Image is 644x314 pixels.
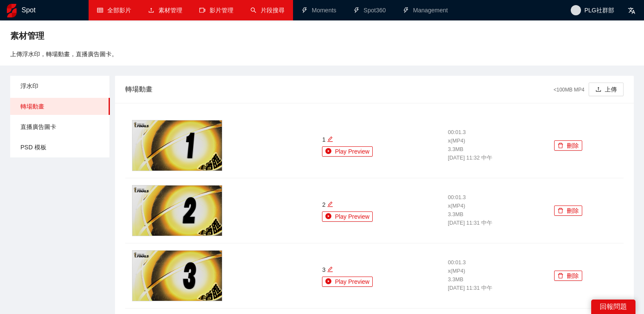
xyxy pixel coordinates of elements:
[97,7,131,14] a: table全部影片
[591,300,635,314] div: 回報問題
[403,7,448,14] a: thunderboltManagement
[10,29,44,43] span: 素材管理
[132,250,222,301] img: thumbnail.png
[322,146,373,157] button: play-circlePlay Preview
[554,87,584,93] span: <100MB MP4
[20,77,103,94] span: 浮水印
[327,135,333,144] div: 編輯
[335,277,369,286] span: Play Preview
[199,7,233,14] a: video-camera影片管理
[322,135,434,144] div: 1
[10,49,634,59] div: 上傳浮水印，轉場動畫，直播廣告圖卡。
[125,77,554,101] div: 轉場動畫
[448,194,540,227] div: 00:01.3 x ( MP4 ) 3.3 MB [DATE] 11:31 中午
[20,118,103,135] span: 直播廣告圖卡
[335,212,369,221] span: Play Preview
[327,201,333,207] span: edit
[327,265,333,274] div: 編輯
[354,7,386,14] a: thunderboltSpot360
[589,86,624,93] span: upload上傳
[327,266,333,272] span: edit
[327,200,333,209] div: 編輯
[250,7,285,14] a: search片段搜尋
[322,211,373,222] button: play-circlePlay Preview
[132,120,222,171] img: thumbnail.png
[325,213,331,220] span: play-circle
[335,147,369,156] span: Play Preview
[20,98,103,115] span: 轉場動畫
[325,148,331,155] span: play-circle
[589,83,624,96] button: upload上傳
[558,143,563,149] span: delete
[595,86,601,93] span: upload
[132,185,222,236] img: thumbnail.png
[554,140,582,151] button: delete刪除
[558,208,563,214] span: delete
[554,206,582,216] button: delete刪除
[327,136,333,142] span: edit
[322,265,434,274] div: 3
[448,259,540,292] div: 00:01.3 x ( MP4 ) 3.3 MB [DATE] 11:31 中午
[322,200,434,209] div: 2
[158,7,182,14] span: 素材管理
[302,7,336,14] a: thunderboltMoments
[558,273,563,280] span: delete
[7,4,17,17] img: logo
[554,271,582,281] button: delete刪除
[322,277,373,287] button: play-circlePlay Preview
[20,139,103,156] span: PSD 模板
[325,278,331,285] span: play-circle
[148,7,154,13] span: upload
[448,128,540,162] div: 00:01.3 x ( MP4 ) 3.3 MB [DATE] 11:32 中午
